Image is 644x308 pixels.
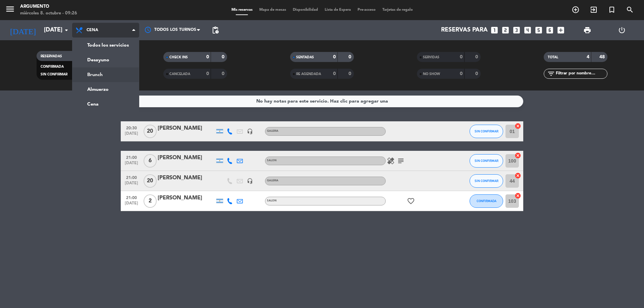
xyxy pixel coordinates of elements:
[379,8,416,12] span: Tarjetas de regalo
[256,8,289,12] span: Mapa de mesas
[144,125,157,138] span: 20
[460,71,463,76] strong: 0
[348,71,353,76] strong: 0
[590,6,598,14] i: exit_to_app
[618,26,626,34] i: power_settings_new
[407,197,415,205] i: favorite_border
[477,199,496,203] span: CONFIRMADA
[475,179,498,183] span: SIN CONFIRMAR
[572,6,580,14] i: add_circle_outline
[228,8,256,12] span: Mis reservas
[144,194,157,208] span: 2
[123,131,140,139] span: [DATE]
[20,3,77,10] div: Argumento
[587,55,589,59] strong: 4
[523,26,532,35] i: looks_4
[512,26,521,35] i: looks_3
[515,172,521,179] i: cancel
[87,28,98,33] span: Cena
[547,70,555,78] i: filter_list
[397,157,405,165] i: subject
[72,82,139,97] a: Almuerzo
[267,130,278,132] span: GALERIA
[123,153,140,161] span: 21:00
[515,123,521,129] i: cancel
[5,23,41,38] i: [DATE]
[296,72,321,76] span: RE AGENDADA
[534,26,543,35] i: looks_5
[72,53,139,67] a: Desayuno
[348,55,353,59] strong: 0
[515,152,521,159] i: cancel
[169,72,190,76] span: CANCELADA
[460,55,463,59] strong: 0
[441,27,488,34] span: Reservas para
[515,192,521,199] i: cancel
[475,71,479,76] strong: 0
[583,26,591,34] span: print
[267,159,277,162] span: SALON
[289,8,321,12] span: Disponibilidad
[206,55,209,59] strong: 0
[545,26,554,35] i: looks_6
[333,55,336,59] strong: 0
[387,157,395,165] i: healing
[470,125,503,138] button: SIN CONFIRMAR
[599,55,606,59] strong: 48
[267,179,278,182] span: GALERIA
[423,72,440,76] span: NO SHOW
[247,178,253,184] i: headset_mic
[5,4,15,14] i: menu
[123,193,140,201] span: 21:00
[222,55,226,59] strong: 0
[555,70,607,77] input: Filtrar por nombre...
[475,55,479,59] strong: 0
[206,71,209,76] strong: 0
[144,154,157,168] span: 6
[556,26,565,35] i: add_box
[321,8,354,12] span: Lista de Espera
[470,194,503,208] button: CONFIRMADA
[475,159,498,163] span: SIN CONFIRMAR
[5,4,15,16] button: menu
[144,174,157,188] span: 20
[41,65,64,68] span: CONFIRMADA
[169,56,188,59] span: CHECK INS
[296,56,314,59] span: SENTADAS
[123,124,140,131] span: 20:30
[222,71,226,76] strong: 0
[247,128,253,134] i: headset_mic
[62,26,70,34] i: arrow_drop_down
[608,6,616,14] i: turned_in_not
[423,56,439,59] span: SERVIDAS
[72,97,139,112] a: Cena
[123,161,140,169] span: [DATE]
[41,55,62,58] span: RESERVADAS
[501,26,510,35] i: looks_two
[41,73,67,76] span: SIN CONFIRMAR
[475,129,498,133] span: SIN CONFIRMAR
[123,173,140,181] span: 21:00
[604,20,639,40] div: LOG OUT
[470,154,503,168] button: SIN CONFIRMAR
[158,153,215,162] div: [PERSON_NAME]
[333,71,336,76] strong: 0
[490,26,499,35] i: looks_one
[211,26,219,34] span: pending_actions
[72,67,139,82] a: Brunch
[123,181,140,189] span: [DATE]
[626,6,634,14] i: search
[158,194,215,202] div: [PERSON_NAME]
[158,174,215,182] div: [PERSON_NAME]
[470,174,503,188] button: SIN CONFIRMAR
[20,10,77,17] div: miércoles 8. octubre - 09:26
[256,98,388,105] div: No hay notas para este servicio. Haz clic para agregar una
[158,124,215,133] div: [PERSON_NAME]
[354,8,379,12] span: Pre-acceso
[267,199,277,202] span: SALON
[548,56,558,59] span: TOTAL
[72,38,139,53] a: Todos los servicios
[123,201,140,209] span: [DATE]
